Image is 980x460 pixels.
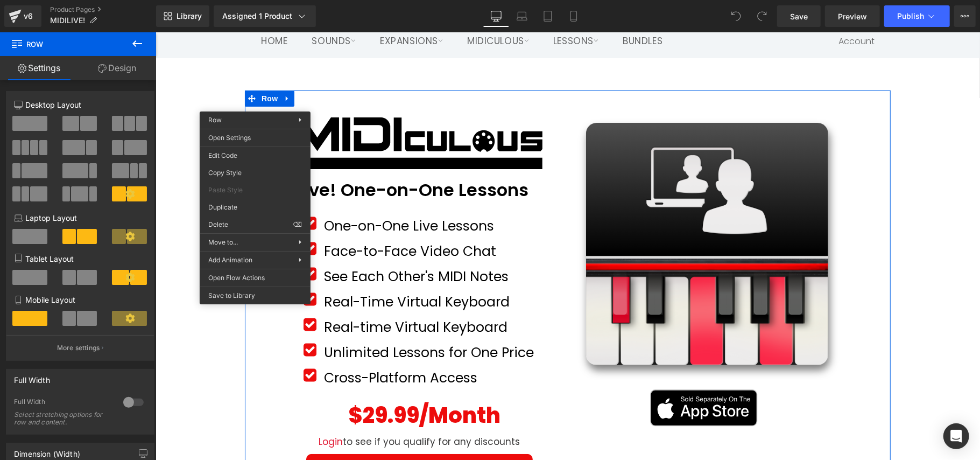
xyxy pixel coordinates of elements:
[208,151,302,161] span: Edit Code
[125,58,139,74] a: Expand / Collapse
[222,11,307,22] div: Assigned 1 Product
[208,255,299,265] span: Add Animation
[208,203,302,212] span: Duplicate
[6,335,154,360] button: More settings
[14,212,146,224] p: Laptop Layout
[168,184,339,203] font: One-on-One Live Lessons
[943,423,969,449] div: Open Intercom Messenger
[193,368,264,398] span: $29.99
[4,5,41,27] a: v6
[78,56,156,80] a: Design
[168,235,353,254] font: See Each Other's MIDI Notes
[790,11,808,22] span: Save
[177,11,202,21] span: Library
[14,370,50,385] div: Full Width
[14,411,111,426] div: Select stretching options for row and content.
[535,5,561,27] a: Tablet
[168,311,378,330] font: Unlimited Lessons for One Price
[838,11,867,22] span: Preview
[561,5,587,27] a: Mobile
[208,291,302,301] span: Save to Library
[725,5,747,27] button: Undo
[884,5,950,27] button: Publish
[264,368,382,398] p: /Month
[14,99,146,110] p: Desktop Layout
[897,12,924,20] span: Publish
[208,168,302,178] span: Copy Style
[163,403,187,416] a: Login
[50,5,156,14] a: Product Pages
[825,5,880,27] a: Preview
[168,210,341,228] font: Face-to-Face Video Chat
[14,398,112,409] div: Full Width
[151,422,377,459] button: SUBSCRIBE NOW!
[156,5,209,27] a: New Library
[208,116,222,124] span: Row
[103,58,125,74] span: Row
[431,90,673,333] img: MiDIculous Live!
[293,220,302,229] span: ⌫
[954,5,976,27] button: More
[168,285,352,304] font: Real-time Virtual Keyboard
[50,16,85,25] span: MIDILIVE!
[208,273,302,283] span: Open Flow Actions
[14,294,146,305] p: Mobile Layout
[751,5,773,27] button: Redo
[14,443,80,458] div: Dimension (Width)
[11,32,118,56] span: Row
[208,185,302,195] span: Paste Style
[14,253,146,264] p: Tablet Layout
[168,336,322,355] font: Cross-Platform Access
[208,238,299,247] span: Move to...
[168,260,354,279] font: Real-Time Virtual Keyboard
[140,146,387,170] p: Live! One-on-One Lessons
[208,220,293,229] span: Delete
[509,5,535,27] a: Laptop
[208,133,302,143] span: Open Settings
[22,9,35,23] div: v6
[483,5,509,27] a: Desktop
[57,343,100,353] p: More settings
[151,402,377,417] p: to see if you qualify for any discounts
